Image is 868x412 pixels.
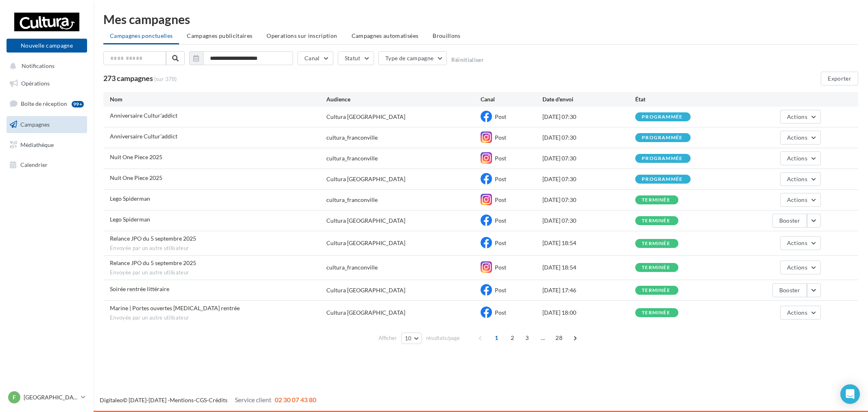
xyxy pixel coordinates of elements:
div: Cultura [GEOGRAPHIC_DATA] [326,286,405,294]
a: Digitaleo [100,397,123,403]
div: [DATE] 07:30 [542,217,635,225]
span: Actions [787,309,807,316]
span: Actions [787,264,807,271]
div: [DATE] 17:46 [542,286,635,294]
span: Lego Spiderman [110,216,150,223]
span: Soirée rentrée littéraire [110,285,169,292]
span: 2 [506,331,519,344]
div: programmée [642,135,682,140]
a: Campagnes [5,116,89,133]
button: Actions [780,110,821,124]
div: [DATE] 18:00 [542,309,635,317]
button: Actions [780,151,821,165]
div: terminée [642,218,670,224]
span: (sur 378) [154,75,177,83]
span: Actions [787,113,807,120]
span: Relance JPO du 5 septembre 2025 [110,235,196,242]
div: Date d'envoi [542,95,635,103]
span: Nuit One Piece 2025 [110,153,162,160]
a: CGS [196,397,207,403]
a: Opérations [5,75,89,92]
div: terminée [642,265,670,270]
span: Boîte de réception [21,100,67,107]
button: Type de campagne [378,51,447,65]
span: Post [495,155,506,162]
button: Statut [338,51,374,65]
a: Boîte de réception99+ [5,95,89,112]
span: Envoyée par un autre utilisateur [110,314,326,322]
span: Médiathèque [20,141,54,148]
span: 3 [520,331,533,344]
span: 1 [490,331,503,344]
a: Crédits [209,397,227,403]
div: programmée [642,114,682,120]
div: [DATE] 18:54 [542,239,635,247]
span: Post [495,239,506,246]
div: terminée [642,288,670,293]
span: Post [495,287,506,294]
span: 273 campagnes [103,74,153,83]
div: [DATE] 07:30 [542,154,635,162]
span: Post [495,113,506,120]
button: Booster [772,214,807,228]
button: 10 [401,333,422,344]
span: Relance JPO du 5 septembre 2025 [110,259,196,266]
div: [DATE] 07:30 [542,175,635,183]
span: 02 30 07 43 80 [275,396,316,403]
span: Actions [787,196,807,203]
div: terminée [642,310,670,316]
span: Anniversaire Cultur'addict [110,112,177,119]
div: [DATE] 18:54 [542,263,635,272]
span: Post [495,175,506,182]
p: [GEOGRAPHIC_DATA] [24,393,78,401]
div: Cultura [GEOGRAPHIC_DATA] [326,175,405,183]
button: Actions [780,131,821,145]
span: Anniversaire Cultur'addict [110,133,177,140]
div: programmée [642,156,682,161]
div: [DATE] 07:30 [542,196,635,204]
div: terminée [642,241,670,246]
button: Actions [780,193,821,207]
span: Marine | Portes ouvertes PCE rentrée [110,305,240,311]
button: Réinitialiser [451,57,484,63]
div: Cultura [GEOGRAPHIC_DATA] [326,217,405,225]
button: Actions [780,261,821,274]
div: 99+ [72,101,84,107]
button: Canal [297,51,333,65]
span: Actions [787,239,807,246]
span: 28 [552,331,566,344]
div: Canal [481,95,542,103]
a: Calendrier [5,156,89,173]
a: Médiathèque [5,136,89,153]
button: Actions [780,306,821,320]
span: ... [536,331,549,344]
div: cultura_franconville [326,196,378,204]
span: Calendrier [20,161,48,168]
span: Envoyée par un autre utilisateur [110,245,326,252]
div: Cultura [GEOGRAPHIC_DATA] [326,239,405,247]
div: terminée [642,197,670,203]
button: Nouvelle campagne [7,39,87,53]
span: Post [495,196,506,203]
span: Notifications [22,63,55,70]
a: Mentions [170,397,194,403]
a: F [GEOGRAPHIC_DATA] [7,390,87,405]
span: Brouillons [433,32,461,39]
span: F [13,393,16,401]
div: Audience [326,95,481,103]
div: Cultura [GEOGRAPHIC_DATA] [326,309,405,317]
span: Nuit One Piece 2025 [110,174,162,181]
span: Post [495,217,506,224]
span: Service client [235,396,271,403]
span: Afficher [378,334,397,342]
span: Campagnes publicitaires [187,32,252,39]
span: Lego Spiderman [110,195,150,202]
div: État [635,95,728,103]
div: Mes campagnes [103,13,858,25]
span: Post [495,309,506,316]
div: cultura_franconville [326,134,378,142]
span: résultats/page [426,334,460,342]
div: Cultura [GEOGRAPHIC_DATA] [326,113,405,121]
span: Actions [787,175,807,182]
div: Open Intercom Messenger [840,384,860,404]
